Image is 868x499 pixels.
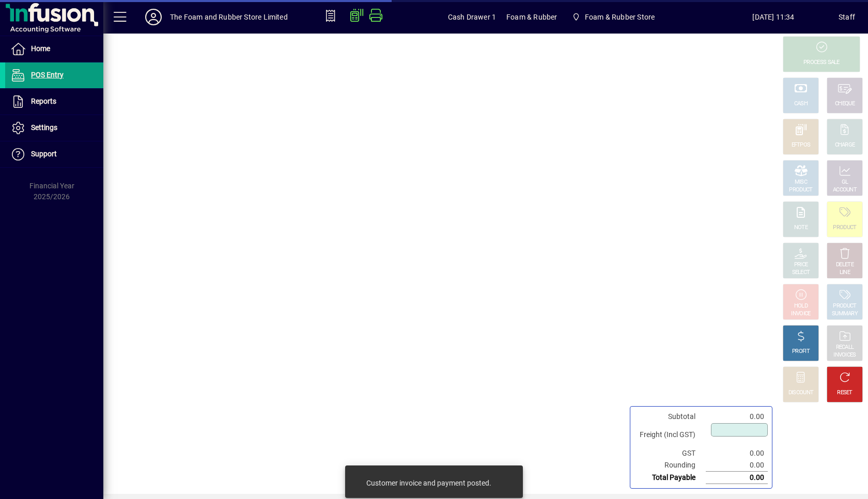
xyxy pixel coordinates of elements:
div: EFTPOS [792,141,811,149]
div: LINE [840,269,850,277]
div: CASH [794,100,808,108]
div: PRICE [794,261,808,269]
button: Profile [137,8,170,26]
td: Subtotal [634,411,706,423]
div: GL [842,179,848,186]
span: [DATE] 11:34 [708,9,839,25]
span: Cash Drawer 1 [448,9,496,25]
div: RESET [837,389,853,397]
div: PROFIT [792,348,810,356]
span: Home [31,44,50,53]
div: SUMMARY [832,310,858,318]
td: Rounding [634,459,706,472]
span: Reports [31,97,56,105]
div: DISCOUNT [788,389,813,397]
div: PRODUCT [789,186,812,194]
div: NOTE [794,224,808,232]
td: Total Payable [634,472,706,484]
td: GST [634,447,706,459]
div: CHARGE [835,141,855,149]
div: ACCOUNT [833,186,857,194]
td: 0.00 [706,459,768,472]
span: Foam & Rubber Store [567,8,659,26]
td: 0.00 [706,447,768,459]
a: Settings [5,115,103,141]
span: POS Entry [31,71,64,79]
div: PRODUCT [833,302,856,310]
div: SELECT [792,269,810,277]
a: Home [5,36,103,62]
div: The Foam and Rubber Store Limited [170,9,288,25]
span: Foam & Rubber Store [585,9,655,25]
span: Support [31,150,57,158]
div: RECALL [836,344,854,351]
div: INVOICE [791,310,810,318]
div: Customer invoice and payment posted. [366,478,491,488]
td: Freight (Incl GST) [634,423,706,447]
td: 0.00 [706,472,768,484]
div: PROCESS SALE [803,59,840,67]
td: 0.00 [706,411,768,423]
span: Settings [31,123,57,132]
a: Support [5,141,103,167]
div: HOLD [794,302,808,310]
div: DELETE [836,261,854,269]
span: Foam & Rubber [506,9,557,25]
a: Reports [5,89,103,115]
div: PRODUCT [833,224,856,232]
div: MISC [795,179,807,186]
div: Staff [839,9,855,25]
div: CHEQUE [835,100,855,108]
div: INVOICES [833,351,856,359]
